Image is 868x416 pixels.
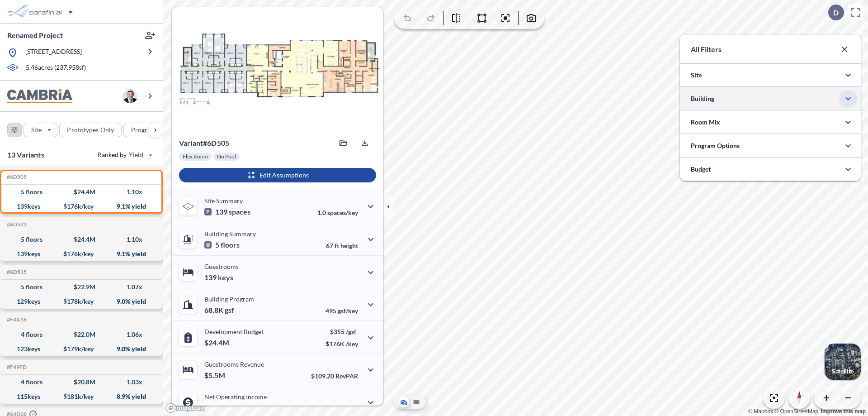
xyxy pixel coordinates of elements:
p: 5 [204,240,240,249]
p: $2.2M [204,403,226,412]
p: $176K [325,340,358,348]
span: gsf [225,306,234,315]
p: 68.8K [204,306,234,315]
p: Guestrooms [204,263,239,270]
p: Prototypes Only [67,125,114,134]
span: floors [221,240,240,249]
span: /gsf [346,328,356,335]
p: Guestrooms Revenue [204,360,264,368]
h5: Click to copy the code [5,316,27,323]
p: D [833,9,839,17]
p: Net Operating Income [204,393,267,401]
p: 1.0 [317,209,358,216]
p: 139 [204,207,250,216]
p: [STREET_ADDRESS] [25,47,82,58]
a: Mapbox [748,408,773,415]
span: height [340,242,358,249]
p: 139 [204,273,233,282]
p: $109.20 [311,372,358,380]
p: 13 Variants [7,149,44,160]
p: $355 [325,328,358,335]
button: Edit Assumptions [179,168,376,182]
h5: Click to copy the code [5,174,27,180]
span: gsf/key [338,307,358,315]
p: 495 [325,307,358,315]
h5: Click to copy the code [5,221,27,228]
button: Program [123,123,172,137]
button: Site [24,123,57,137]
p: $24.4M [204,338,231,347]
p: Building Program [204,295,254,303]
p: Program [131,125,156,134]
p: Satellite [832,368,854,375]
a: Mapbox homepage [165,403,205,413]
span: /key [346,340,358,348]
img: Switcher Image [825,344,861,380]
span: RevPAR [335,372,358,380]
h5: Click to copy the code [5,364,27,370]
p: Development Budget [204,328,264,335]
p: Edit Assumptions [259,171,309,180]
p: Site [691,71,702,80]
p: $5.5M [204,371,226,380]
p: Site [31,125,42,134]
p: No Pool [217,153,236,160]
img: BrandImage [7,89,72,103]
span: Variant [179,139,203,147]
p: Budget [691,165,711,174]
h5: Click to copy the code [5,269,27,275]
button: Site Plan [411,397,422,407]
a: Improve this map [821,408,866,415]
p: All Filters [691,44,722,55]
p: Building Summary [204,230,256,238]
p: # 6d505 [179,139,229,148]
span: ft [335,242,339,249]
span: keys [218,273,233,282]
span: Yield [129,150,144,159]
span: spaces [229,207,250,216]
p: Room Mix [691,118,720,127]
p: Flex Room [183,153,208,160]
button: Aerial View [398,397,409,407]
p: 40.0% [320,405,358,412]
a: OpenStreetMap [774,408,818,415]
span: spaces/key [327,209,358,216]
p: Renamed Project [7,30,63,40]
span: margin [338,405,358,412]
p: 67 [326,242,358,249]
p: Program Options [691,141,740,150]
button: Switcher ImageSatellite [825,344,861,380]
p: Site Summary [204,197,243,205]
button: Prototypes Only [59,123,122,137]
p: 5.46 acres ( 237,958 sf) [26,63,86,73]
button: Ranked by Yield [90,148,158,162]
img: user logo [123,89,137,103]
